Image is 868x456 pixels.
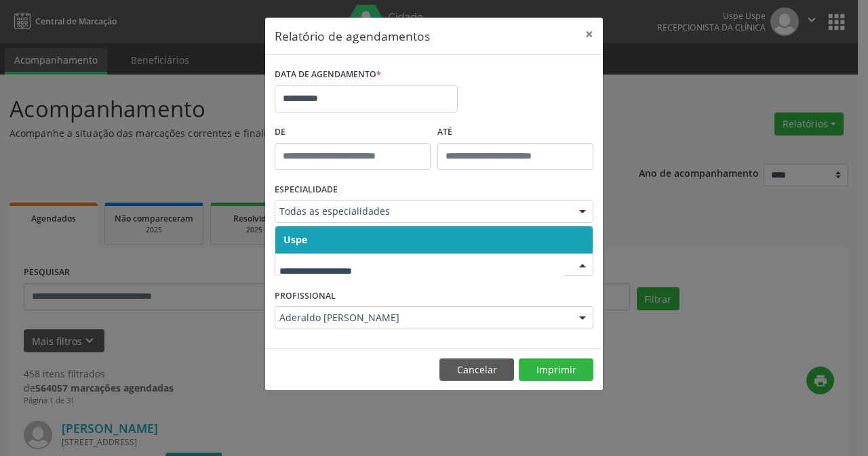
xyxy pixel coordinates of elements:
label: ATÉ [437,122,593,143]
button: Imprimir [519,358,593,381]
span: Todas as especialidades [279,205,566,218]
label: De [275,122,431,143]
button: Cancelar [439,358,514,381]
span: Aderaldo [PERSON_NAME] [279,311,566,325]
button: Close [576,18,603,51]
label: DATA DE AGENDAMENTO [275,64,381,85]
span: Uspe [283,233,307,246]
label: PROFISSIONAL [275,285,336,306]
h5: Relatório de agendamentos [275,27,430,45]
label: ESPECIALIDADE [275,180,338,201]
